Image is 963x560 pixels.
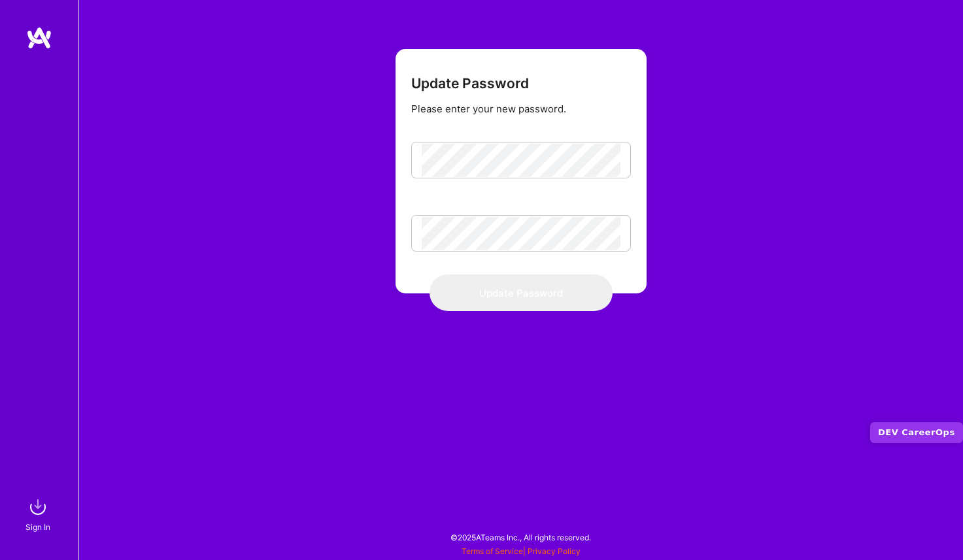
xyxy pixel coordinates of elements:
[528,546,581,556] a: Privacy Policy
[411,75,529,91] h3: Update Password
[462,546,523,556] a: Terms of Service
[430,274,613,311] button: Update Password
[25,494,51,520] img: sign in
[462,546,581,556] span: |
[25,520,50,534] div: Sign In
[26,26,52,50] img: logo
[78,521,963,553] div: © 2025 ATeams Inc., All rights reserved.
[411,102,566,116] div: Please enter your new password.
[27,494,51,534] a: sign inSign In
